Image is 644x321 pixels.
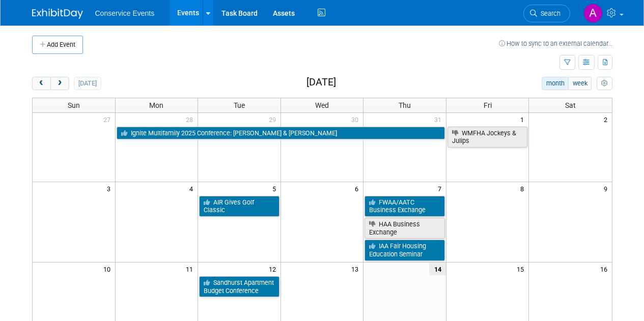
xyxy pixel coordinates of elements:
[519,182,528,195] span: 8
[350,113,363,126] span: 30
[603,182,612,195] span: 9
[429,262,446,275] span: 14
[601,80,608,87] i: Personalize Calendar
[447,127,528,148] a: WMFHA Jockeys & Julips
[568,77,592,90] button: week
[354,182,363,195] span: 6
[188,182,198,195] span: 4
[365,240,445,260] a: IAA Fair Housing Education Seminar
[597,77,612,90] button: myCustomButton
[350,262,363,275] span: 13
[399,101,411,109] span: Thu
[149,101,163,109] span: Mon
[199,276,279,297] a: Sandhurst Apartment Budget Conference
[50,77,69,90] button: next
[199,196,279,217] a: AIR Gives Golf Classic
[437,182,446,195] span: 7
[185,262,198,275] span: 11
[106,182,115,195] span: 3
[315,101,329,109] span: Wed
[499,40,612,47] a: How to sync to an external calendar...
[565,101,576,109] span: Sat
[519,113,528,126] span: 1
[32,9,83,19] img: ExhibitDay
[68,101,80,109] span: Sun
[433,113,446,126] span: 31
[365,218,445,239] a: HAA Business Exchange
[102,113,115,126] span: 27
[583,4,603,23] img: Amanda Terrano
[32,77,51,90] button: prev
[268,262,281,275] span: 12
[365,196,445,217] a: FWAA/AATC Business Exchange
[484,101,492,109] span: Fri
[306,77,336,88] h2: [DATE]
[523,5,570,22] a: Search
[32,36,83,54] button: Add Event
[542,77,569,90] button: month
[603,113,612,126] span: 2
[268,113,281,126] span: 29
[74,77,101,90] button: [DATE]
[102,262,115,275] span: 10
[516,262,528,275] span: 15
[599,262,612,275] span: 16
[117,127,445,140] a: Ignite Multifamily 2025 Conference: [PERSON_NAME] & [PERSON_NAME]
[271,182,281,195] span: 5
[95,9,155,17] span: Conservice Events
[234,101,245,109] span: Tue
[537,10,561,17] span: Search
[185,113,198,126] span: 28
